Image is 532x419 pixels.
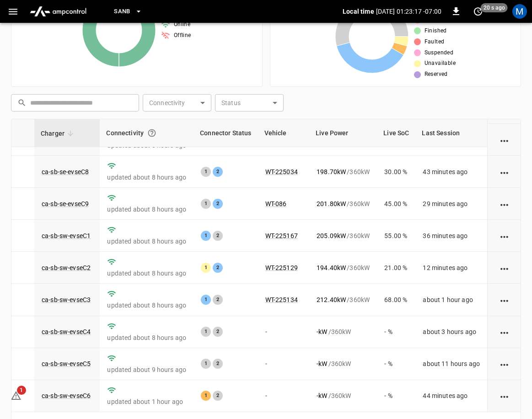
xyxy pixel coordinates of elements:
div: / 360 kW [317,327,370,336]
div: 2 [213,199,223,209]
th: Live SoC [377,119,415,147]
td: 45.00 % [377,188,415,220]
p: - kW [317,359,327,368]
div: action cell options [499,199,510,208]
span: Charger [41,128,76,139]
p: 205.09 kW [317,231,346,240]
div: / 360 kW [317,295,370,304]
p: updated about 8 hours ago [107,205,186,214]
td: 36 minutes ago [415,220,487,252]
span: Suspended [425,48,454,58]
button: Connection between the charger and our software. [144,125,160,141]
td: - [258,380,310,412]
td: 44 minutes ago [415,380,487,412]
p: updated about 8 hours ago [107,173,186,182]
a: 1 [11,392,21,399]
button: set refresh interval [471,4,485,19]
div: 2 [213,327,223,337]
td: about 11 hours ago [415,348,487,380]
div: 1 [201,359,211,369]
div: / 360 kW [317,391,370,400]
td: 68.00 % [377,284,415,316]
a: WT-225034 [265,168,298,175]
div: / 360 kW [317,359,370,368]
div: action cell options [499,263,510,272]
div: / 360 kW [317,231,370,240]
div: 1 [201,327,211,337]
div: action cell options [499,391,510,400]
p: - kW [317,391,327,400]
a: WT-225167 [265,232,298,239]
p: 201.80 kW [317,199,346,208]
a: ca-sb-sw-evseC2 [42,264,91,271]
a: ca-sb-sw-evseC4 [42,328,91,335]
div: action cell options [499,135,510,144]
td: 55.00 % [377,220,415,252]
td: - % [377,316,415,348]
td: 29 minutes ago [415,188,487,220]
div: 2 [213,359,223,369]
img: ampcontrol.io logo [26,3,90,20]
td: - % [377,380,415,412]
span: Faulted [425,37,445,47]
td: 30.00 % [377,156,415,188]
p: Local time [343,7,374,16]
div: / 360 kW [317,263,370,272]
div: 2 [213,263,223,273]
div: 1 [201,295,211,305]
a: ca-sb-se-evseC9 [42,200,89,207]
div: 1 [201,231,211,241]
div: action cell options [499,327,510,336]
p: updated about 8 hours ago [107,269,186,278]
a: ca-sb-sw-evseC5 [42,360,91,367]
span: 20 s ago [481,3,508,12]
td: - [258,316,310,348]
th: Connector Status [193,119,258,147]
p: 212.40 kW [317,295,346,304]
th: Last Session [415,119,487,147]
p: - kW [317,327,327,336]
span: Offline [174,31,191,40]
div: 2 [213,391,223,401]
div: 2 [213,167,223,177]
th: Vehicle [258,119,310,147]
button: SanB [110,3,146,21]
div: action cell options [499,359,510,368]
div: 1 [201,167,211,177]
p: 194.40 kW [317,263,346,272]
span: Finished [425,27,447,36]
p: updated about 8 hours ago [107,301,186,310]
div: 1 [201,263,211,273]
a: ca-sb-sw-evseC1 [42,232,91,239]
div: 2 [213,231,223,241]
div: Connectivity [106,125,187,141]
div: 2 [213,295,223,305]
th: Live Power [309,119,377,147]
p: [DATE] 01:23:17 -07:00 [376,7,441,16]
a: WT-225129 [265,264,298,271]
td: 43 minutes ago [415,156,487,188]
div: / 360 kW [317,167,370,176]
a: ca-sb-sw-evseC6 [42,392,91,399]
span: Unavailable [425,59,456,68]
p: updated about 8 hours ago [107,333,186,342]
p: updated about 9 hours ago [107,365,186,374]
a: WT-225134 [265,296,298,303]
div: action cell options [499,231,510,240]
p: updated about 1 hour ago [107,397,186,406]
p: 198.70 kW [317,167,346,176]
td: about 1 hour ago [415,284,487,316]
td: 12 minutes ago [415,252,487,284]
p: updated about 8 hours ago [107,237,186,246]
div: 1 [201,199,211,209]
a: WT-086 [265,200,287,207]
span: Reserved [425,70,448,79]
td: 21.00 % [377,252,415,284]
div: 1 [201,391,211,401]
div: / 360 kW [317,199,370,208]
span: Online [174,20,190,29]
td: about 3 hours ago [415,316,487,348]
td: - [258,348,310,380]
span: SanB [114,6,130,17]
div: action cell options [499,167,510,176]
